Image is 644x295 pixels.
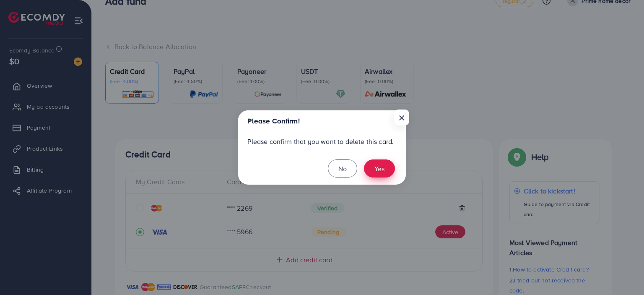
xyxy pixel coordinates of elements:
iframe: Chat [608,257,638,289]
button: No [328,159,357,178]
button: Yes [364,159,395,178]
button: Close [394,110,409,125]
div: Please confirm that you want to delete this card. [238,131,406,152]
h5: Please Confirm! [247,116,299,126]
